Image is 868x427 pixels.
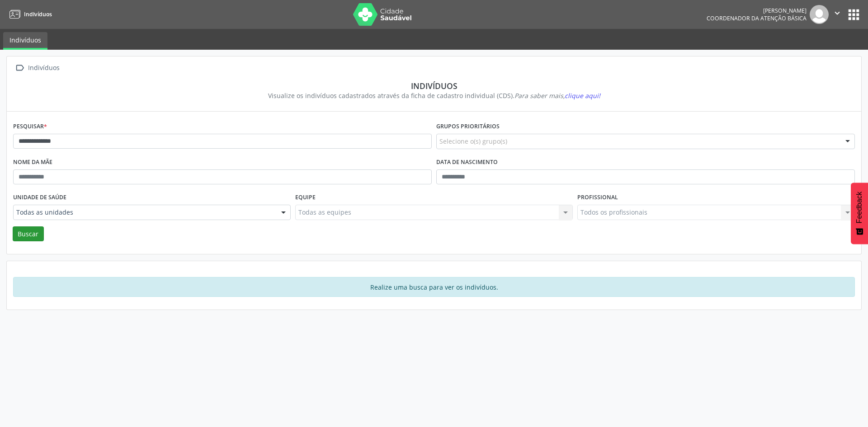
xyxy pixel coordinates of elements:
label: Nome da mãe [13,155,52,169]
i:  [13,61,26,75]
label: Profissional [577,191,618,205]
button: apps [846,7,862,23]
i:  [832,8,842,18]
span: Feedback [855,192,863,223]
span: Selecione o(s) grupo(s) [439,136,507,146]
button: Feedback - Mostrar pesquisa [851,183,868,244]
button:  [829,5,846,24]
label: Data de nascimento [436,155,498,169]
i: Para saber mais, [514,91,600,100]
a: Indivíduos [6,7,52,22]
div: [PERSON_NAME] [707,7,807,14]
a:  Indivíduos [13,61,61,75]
span: Indivíduos [24,10,52,18]
span: clique aqui! [565,91,600,100]
div: Indivíduos [26,61,61,75]
div: Realize uma busca para ver os indivíduos. [13,277,855,297]
div: Indivíduos [19,81,849,91]
label: Equipe [295,191,316,205]
button: Buscar [13,226,44,242]
span: Coordenador da Atenção Básica [707,14,807,22]
label: Pesquisar [13,120,47,134]
a: Indivíduos [3,32,47,50]
label: Unidade de saúde [13,191,66,205]
label: Grupos prioritários [436,120,500,134]
img: img [810,5,829,24]
div: Visualize os indivíduos cadastrados através da ficha de cadastro individual (CDS). [19,91,849,100]
span: Todas as unidades [16,208,272,217]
